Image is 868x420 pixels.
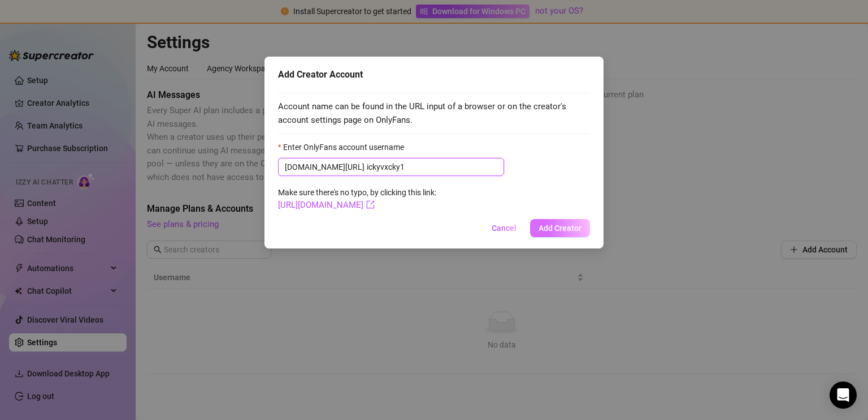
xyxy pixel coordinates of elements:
input: Enter OnlyFans account username [367,161,497,173]
span: [DOMAIN_NAME][URL] [285,161,364,173]
span: Add Creator [539,224,581,233]
span: export [366,200,375,209]
span: Account name can be found in the URL input of a browser or on the creator's account settings page... [278,100,590,127]
button: Cancel [483,219,526,237]
div: Open Intercom Messenger [830,382,857,409]
span: Make sure there's no typo, by clicking this link: [278,188,436,209]
a: [URL][DOMAIN_NAME]export [278,200,375,210]
span: Cancel [492,224,517,233]
button: Add Creator [530,219,590,237]
label: Enter OnlyFans account username [278,141,411,153]
div: Add Creator Account [278,68,590,82]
